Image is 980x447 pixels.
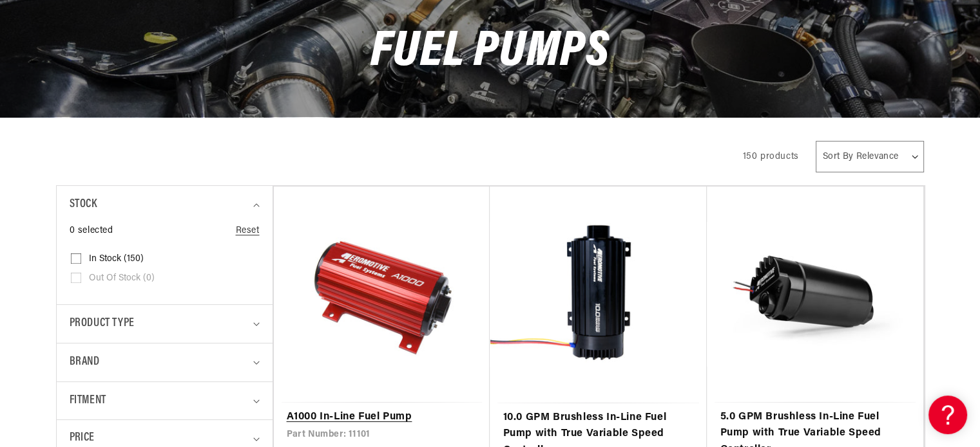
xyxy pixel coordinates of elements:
span: 0 selected [70,224,113,238]
span: Stock [70,196,97,214]
a: Reset [236,224,260,238]
span: Product type [70,315,135,333]
span: In stock (150) [89,253,144,265]
span: Fuel Pumps [370,27,609,78]
span: Fitment [70,392,106,410]
span: Out of stock (0) [89,273,155,284]
summary: Stock (0 selected) [70,186,260,224]
a: A1000 In-Line Fuel Pump [287,409,477,426]
summary: Product type (0 selected) [70,305,260,343]
span: Brand [70,353,100,372]
span: Price [70,430,95,447]
summary: Fitment (0 selected) [70,382,260,420]
summary: Brand (0 selected) [70,343,260,381]
span: 150 products [743,152,799,161]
